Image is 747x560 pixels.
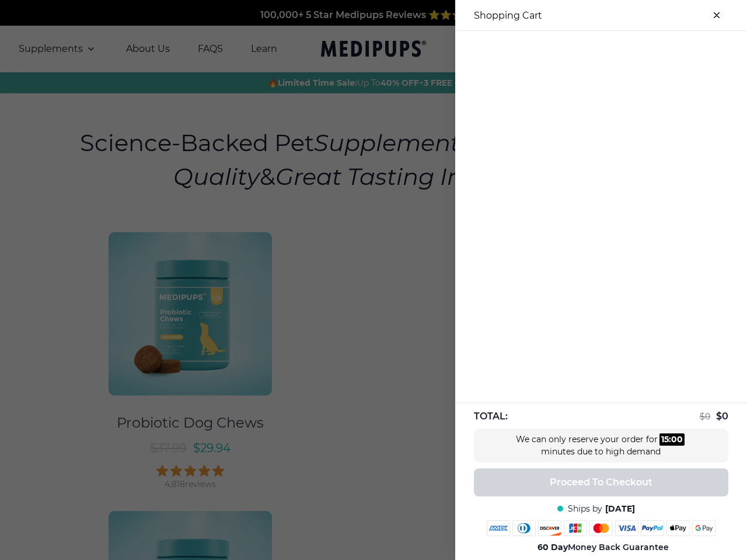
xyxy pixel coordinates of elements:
img: paypal [641,520,664,536]
img: visa [615,520,638,536]
div: 00 [671,433,683,446]
img: diners-club [512,520,536,536]
span: Money Back Guarantee [538,542,669,553]
button: close-cart [705,3,728,27]
img: apple [666,520,690,536]
img: google [692,520,715,536]
img: jcb [564,520,587,536]
span: TOTAL: [474,410,508,423]
img: mastercard [589,520,613,536]
span: [DATE] [605,503,635,514]
div: We can only reserve your order for minutes due to high demand [514,433,689,458]
strong: 60 Day [538,542,568,552]
div: 15 [661,433,669,446]
h3: Shopping Cart [474,10,542,21]
div: : [659,433,685,446]
span: Ships by [568,503,602,514]
img: amex [487,520,510,536]
span: $ 0 [716,411,728,422]
img: discover [538,520,561,536]
span: $ 0 [700,411,710,422]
